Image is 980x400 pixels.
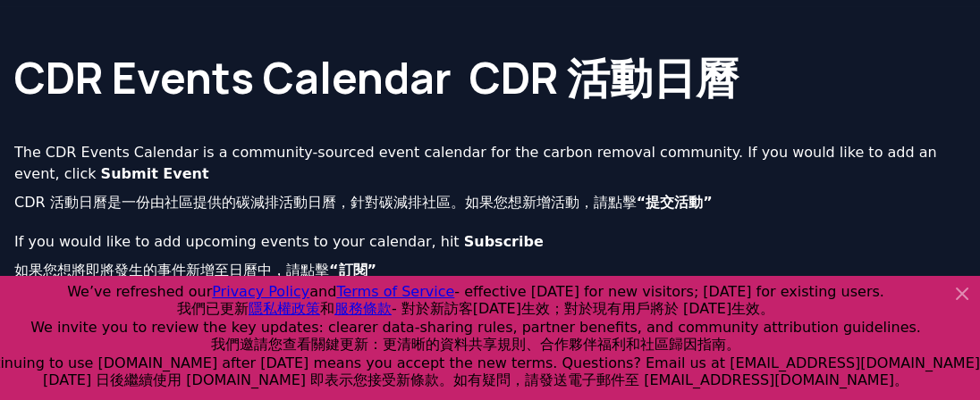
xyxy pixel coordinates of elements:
p: If you would like to add upcoming events to your calendar, hit [14,231,966,288]
b: Submit Event [101,165,209,182]
p: The CDR Events Calendar is a community-sourced event calendar for the carbon removal community. I... [14,142,966,221]
b: “提交活動” [637,194,713,211]
b: Subscribe [464,233,544,250]
h1: CDR Events Calendar [14,21,966,99]
font: 如果您想將即將發生的事件新增至日曆中，請點擊 [14,262,376,279]
b: “訂閱” [329,262,376,279]
font: CDR 活動日曆是一份由社區提供的碳減排活動日曆，針對碳減排社區。如果您想新增活動，請點擊 [14,194,713,211]
font: CDR 活動日曆 [469,48,739,106]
